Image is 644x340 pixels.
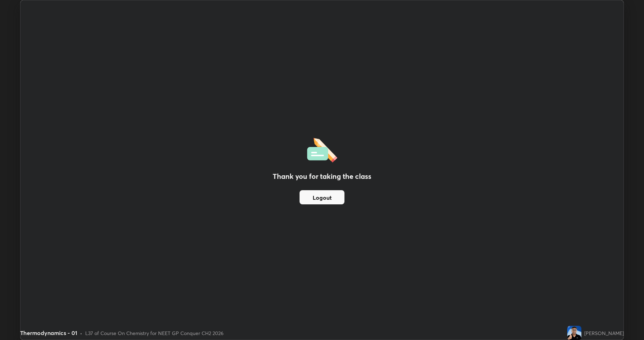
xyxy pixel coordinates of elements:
[20,329,77,337] div: Thermodynamics - 01
[300,190,344,204] button: Logout
[307,136,337,163] img: offlineFeedback.1438e8b3.svg
[567,326,581,340] img: 70078ab83c4441578058b208f417289e.jpg
[584,329,624,337] div: [PERSON_NAME]
[273,171,371,182] h2: Thank you for taking the class
[85,329,224,337] div: L37 of Course On Chemistry for NEET GP Conquer CH2 2026
[80,329,82,337] div: •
